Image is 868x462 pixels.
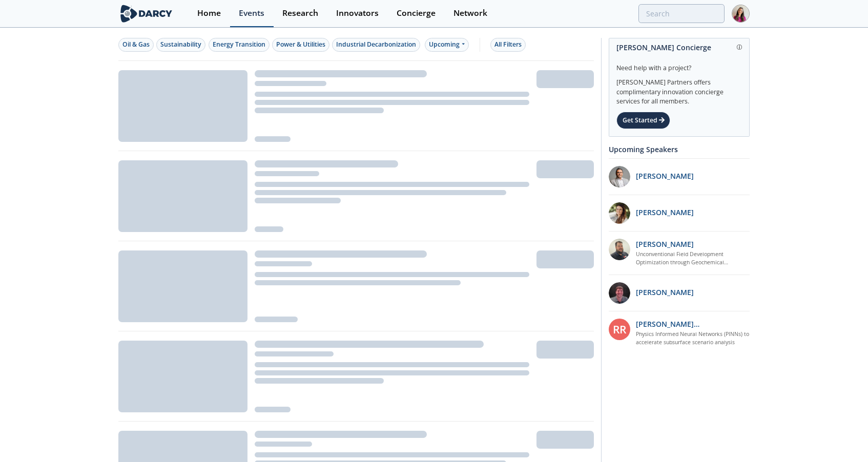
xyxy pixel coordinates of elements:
p: [PERSON_NAME] [636,239,694,249]
div: Need help with a project? [616,56,742,73]
img: information.svg [737,45,742,50]
div: Oil & Gas [122,40,150,49]
div: Energy Transition [213,40,265,49]
button: Sustainability [156,38,205,52]
div: All Filters [494,40,522,49]
div: Get Started [616,112,670,129]
div: Upcoming [425,38,469,52]
p: [PERSON_NAME] [636,207,694,218]
p: [PERSON_NAME] [PERSON_NAME] [636,319,750,329]
img: 1fdb2308-3d70-46db-bc64-f6eabefcce4d [609,166,630,187]
img: logo-wide.svg [118,5,174,23]
div: Power & Utilities [276,40,325,49]
div: Innovators [336,9,379,17]
img: accc9a8e-a9c1-4d58-ae37-132228efcf55 [609,282,630,304]
button: Energy Transition [209,38,270,52]
div: Industrial Decarbonization [336,40,416,49]
div: Network [453,9,487,17]
p: [PERSON_NAME] [636,287,694,298]
button: Oil & Gas [118,38,154,52]
div: RR [609,319,630,340]
button: All Filters [490,38,526,52]
div: Sustainability [160,40,201,49]
a: Physics Informed Neural Networks (PINNs) to accelerate subsurface scenario analysis [636,330,750,347]
img: 2k2ez1SvSiOh3gKHmcgF [609,239,630,260]
img: Profile [732,5,750,23]
a: Unconventional Field Development Optimization through Geochemical Fingerprinting Technology [636,250,750,267]
p: [PERSON_NAME] [636,171,694,181]
button: Power & Utilities [272,38,329,52]
div: Concierge [397,9,436,17]
div: [PERSON_NAME] Partners offers complimentary innovation concierge services for all members. [616,73,742,107]
div: Research [282,9,318,17]
div: Home [197,9,221,17]
div: [PERSON_NAME] Concierge [616,38,742,56]
div: Events [239,9,264,17]
input: Advanced Search [638,4,725,23]
div: Upcoming Speakers [609,140,750,158]
img: 737ad19b-6c50-4cdf-92c7-29f5966a019e [609,202,630,224]
button: Industrial Decarbonization [332,38,420,52]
